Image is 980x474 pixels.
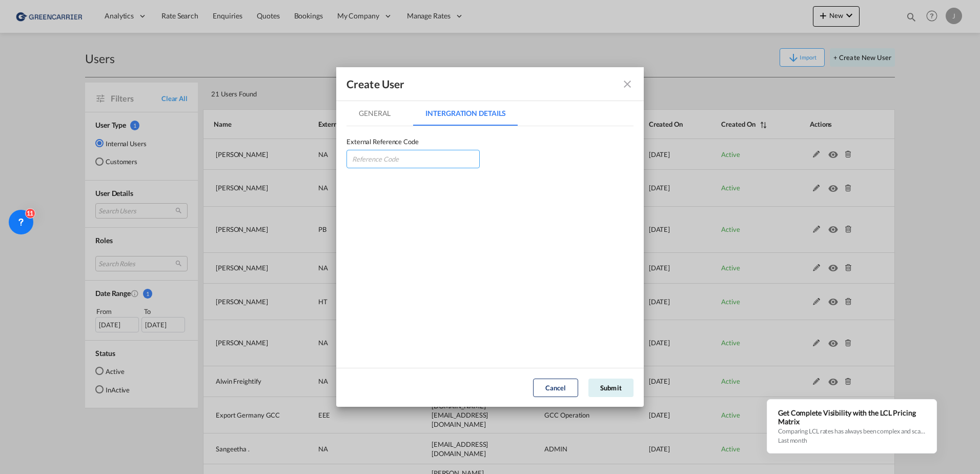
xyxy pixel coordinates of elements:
[533,379,578,397] button: Cancel
[346,136,480,147] label: External Reference Code
[346,101,528,126] md-pagination-wrapper: Use the left and right arrow keys to navigate between tabs
[617,74,638,94] button: icon-close fg-AAA8AD
[346,150,480,168] input: Reference Code
[346,101,403,126] md-tab-item: General
[336,67,644,407] md-dialog: GeneralIntergration Details ...
[346,77,404,91] div: Create User
[588,379,634,397] button: Submit
[413,101,518,126] md-tab-item: Intergration Details
[621,78,634,90] md-icon: icon-close fg-AAA8AD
